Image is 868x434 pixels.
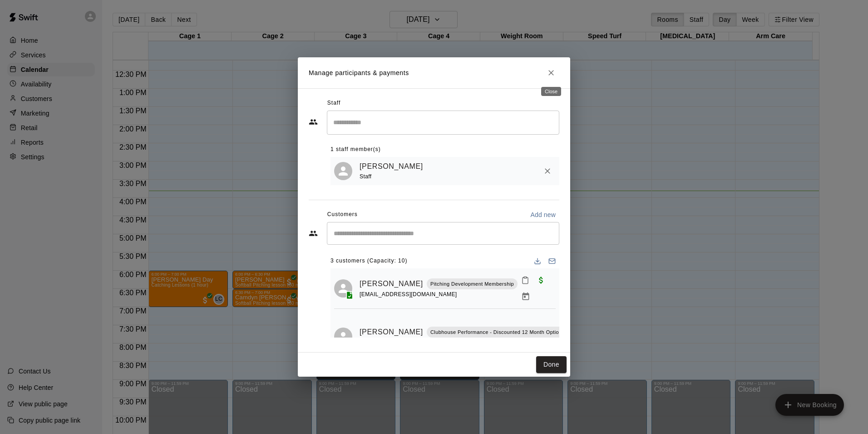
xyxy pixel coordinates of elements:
[545,254,559,268] button: Email participants
[527,207,559,222] button: Add new
[430,280,514,288] p: Pitching Development Membership
[530,254,545,268] button: Download list
[541,87,561,96] div: Close
[360,291,457,298] span: [EMAIL_ADDRESS][DOMAIN_NAME]
[360,161,423,172] a: [PERSON_NAME]
[518,288,534,305] button: Manage bookings & payment
[309,117,318,126] svg: Staff
[360,173,371,180] span: Staff
[327,222,559,245] div: Start typing to search customers...
[327,207,358,222] span: Customers
[309,68,409,78] p: Manage participants & payments
[334,279,352,298] div: Braden Wolf
[360,326,423,338] a: [PERSON_NAME]
[536,356,567,373] button: Done
[309,229,318,238] svg: Customers
[539,163,556,179] button: Remove
[530,210,556,219] p: Add new
[430,328,562,336] p: Clubhouse Performance - Discounted 12 Month Option
[533,276,549,284] span: Paid with Credit
[334,162,352,180] div: Alex Gett
[360,278,423,290] a: [PERSON_NAME]
[334,328,352,346] div: Mason Clark
[518,273,533,288] button: Mark attendance
[327,111,559,135] div: Search staff
[327,96,340,111] span: Staff
[330,142,381,157] span: 1 staff member(s)
[330,254,407,268] span: 3 customers (Capacity: 10)
[543,65,559,81] button: Close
